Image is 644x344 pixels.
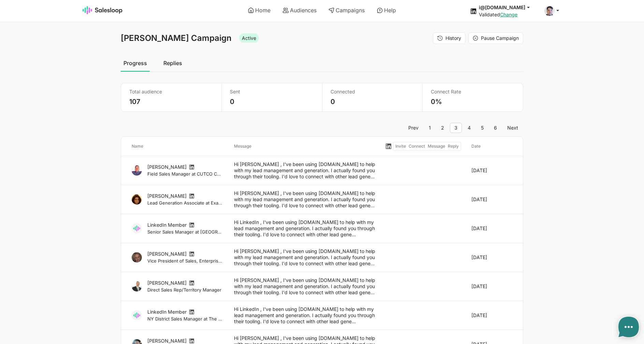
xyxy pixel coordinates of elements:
a: Home [243,4,275,16]
span: History [445,35,461,41]
a: 5 [477,123,488,133]
p: Sent [230,89,314,95]
div: [DATE] [466,248,518,267]
a: 2 [437,123,449,133]
a: Pause Campaign [468,32,523,44]
a: Progress [121,55,150,72]
a: [PERSON_NAME] [147,164,187,170]
small: Direct Sales Rep/Territory Manager [147,287,223,293]
a: Audiences [278,4,321,16]
div: [DATE] [466,219,518,238]
a: [PERSON_NAME] [147,338,187,344]
span: Pause Campaign [481,35,519,41]
button: History [433,32,466,44]
small: Field Sales Manager at CUTCO Cutlery [147,171,223,177]
a: Replies [161,55,185,72]
div: Reply [447,143,460,150]
div: Name [126,142,229,151]
p: Connect Rate [431,89,515,95]
p: 107 [129,98,213,106]
div: Validated [479,12,536,18]
a: Next [503,123,523,133]
a: 1 [424,123,435,133]
span: [PERSON_NAME] Campaign [121,33,232,43]
img: Salesloop [83,6,123,14]
a: Help [372,4,401,16]
div: Hi [PERSON_NAME] , I've been using [DOMAIN_NAME] to help with my lead management and generation. ... [229,248,384,267]
div: Hi [PERSON_NAME] , I've been using [DOMAIN_NAME] to help with my lead management and generation. ... [229,190,384,209]
div: [DATE] [466,161,518,180]
div: Hi LinkedIn , I've been using [DOMAIN_NAME] to help with my lead management and generation. I act... [229,219,384,238]
a: Change [500,12,517,17]
p: 0% [431,98,515,106]
div: Invite [394,143,407,150]
span: LinkedIn Member [147,309,187,315]
p: 0 [230,98,314,106]
span: 3 [450,123,462,133]
div: [DATE] [466,277,518,296]
a: [PERSON_NAME] [147,251,187,257]
a: 4 [463,123,475,133]
span: Active [239,33,259,43]
a: [PERSON_NAME] [147,280,187,286]
p: 0 [331,98,414,106]
span: LinkedIn Member [147,222,187,228]
button: i@[DOMAIN_NAME] [479,4,536,11]
div: Hi LinkedIn , I've been using [DOMAIN_NAME] to help with my lead management and generation. I act... [229,306,384,325]
p: Total audience [129,89,213,95]
div: Message [426,143,447,150]
div: Hi [PERSON_NAME] , I've been using [DOMAIN_NAME] to help with my lead management and generation. ... [229,161,384,180]
a: 6 [489,123,501,133]
div: Message [229,142,384,151]
div: [DATE] [466,190,518,209]
div: Hi [PERSON_NAME] , I've been using [DOMAIN_NAME] to help with my lead management and generation. ... [229,277,384,296]
div: [DATE] [466,306,518,325]
div: Connect [407,143,426,150]
p: Connected [331,89,414,95]
small: NY District Sales Manager at The Okonite Company [147,316,223,322]
a: [PERSON_NAME] [147,193,187,199]
small: Vice President of Sales, Enterprise Relationship Expert [147,258,223,264]
a: Prev [404,123,423,133]
small: Lead Generation Associate at Exact Sciences [147,200,223,206]
small: Senior Sales Manager at [GEOGRAPHIC_DATA] [147,229,223,235]
a: Campaigns [324,4,369,16]
div: Date [466,142,518,151]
